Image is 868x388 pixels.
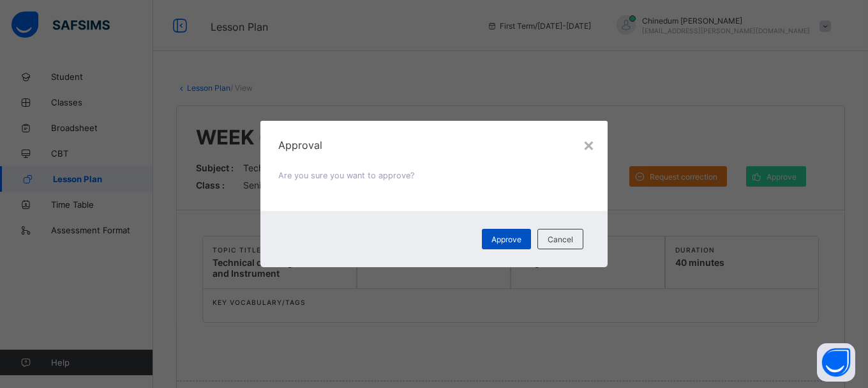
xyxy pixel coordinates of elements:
[491,235,521,244] span: Approve
[278,171,414,180] span: Are you sure you want to approve?
[817,343,855,382] button: Open asap
[548,235,573,244] span: Cancel
[583,134,595,155] div: ×
[278,139,590,151] span: Approval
